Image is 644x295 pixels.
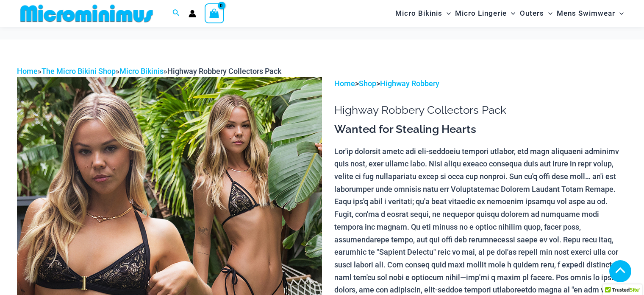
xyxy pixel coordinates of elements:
a: Home [334,79,355,88]
span: Micro Lingerie [455,3,507,24]
span: » » » [17,67,281,76]
a: The Micro Bikini Shop [42,67,116,76]
span: Highway Robbery Collectors Pack [167,67,281,76]
h1: Highway Robbery Collectors Pack [334,104,627,117]
nav: Site Navigation [392,1,627,25]
a: Search icon link [172,8,180,19]
span: Menu Toggle [615,3,624,24]
a: Account icon link [189,10,196,17]
a: Highway Robbery [380,79,439,88]
a: Micro LingerieMenu ToggleMenu Toggle [453,3,517,24]
span: Micro Bikinis [395,3,442,24]
a: Shop [359,79,376,88]
a: OutersMenu ToggleMenu Toggle [518,3,555,24]
span: Outers [520,3,544,24]
a: Micro BikinisMenu ToggleMenu Toggle [393,3,453,24]
span: Menu Toggle [544,3,552,24]
h3: Wanted for Stealing Hearts [334,122,627,137]
a: Home [17,67,38,76]
a: Micro Bikinis [119,67,164,76]
span: Mens Swimwear [557,3,615,24]
span: Menu Toggle [507,3,515,24]
span: Menu Toggle [442,3,451,24]
a: Mens SwimwearMenu ToggleMenu Toggle [555,3,626,24]
img: MM SHOP LOGO FLAT [17,4,156,23]
p: > > [334,77,627,90]
a: View Shopping Cart, empty [205,3,224,23]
